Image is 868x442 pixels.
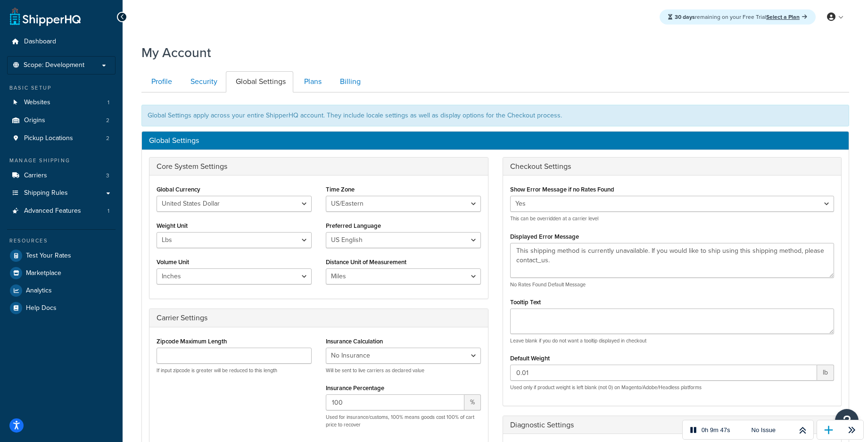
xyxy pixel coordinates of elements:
[157,162,481,171] h3: Core System Settings
[26,252,71,260] span: Test Your Rates
[26,287,52,295] span: Analytics
[7,167,116,184] li: Carriers
[294,71,329,92] a: Plans
[510,384,835,391] p: Used only if product weight is left blank (not 0) on Magento/Adobe/Headless platforms
[326,367,481,374] p: Will be sent to live carriers as declared value
[326,259,406,266] label: Distance Unit of Measurement
[181,71,225,92] a: Security
[7,94,116,111] li: Websites
[510,215,835,222] p: This can be overridden at a carrier level
[7,157,116,165] div: Manage Shipping
[24,189,68,197] span: Shipping Rules
[510,355,550,362] label: Default Weight
[157,338,227,345] label: Zipcode Maximum Length
[326,186,355,193] label: Time Zone
[510,186,614,193] label: Show Error Message if no Rates Found
[141,105,849,126] div: Global Settings apply across your entire ShipperHQ account. They include locale settings as well ...
[107,99,109,107] span: 1
[7,112,116,129] a: Origins 2
[7,94,116,111] a: Websites 1
[24,172,47,180] span: Carriers
[26,304,57,312] span: Help Docs
[510,233,579,240] label: Displayed Error Message
[326,338,383,345] label: Insurance Calculation
[157,367,312,374] p: If input zipcode is greater will be reduced to this length
[510,421,835,429] h3: Diagnostic Settings
[7,237,116,245] div: Resources
[7,202,116,220] a: Advanced Features 1
[510,162,835,171] h3: Checkout Settings
[7,247,116,264] a: Test Your Rates
[7,184,116,202] a: Shipping Rules
[141,71,180,92] a: Profile
[7,282,116,299] a: Analytics
[24,134,73,142] span: Pickup Locations
[7,130,116,147] li: Pickup Locations
[510,243,835,278] textarea: This shipping method is currently unavailable. If you would like to ship using this shipping meth...
[24,117,45,125] span: Origins
[106,134,109,142] span: 2
[10,7,81,26] a: ShipperHQ Home
[106,117,109,125] span: 2
[326,222,381,229] label: Preferred Language
[7,130,116,147] a: Pickup Locations 2
[24,207,81,215] span: Advanced Features
[766,13,807,21] a: Select a Plan
[510,281,835,288] p: No Rates Found Default Message
[107,207,109,215] span: 1
[157,314,481,322] h3: Carrier Settings
[510,337,835,344] p: Leave blank if you do not want a tooltip displayed in checkout
[157,259,189,266] label: Volume Unit
[7,202,116,220] li: Advanced Features
[106,172,109,180] span: 3
[326,384,384,392] label: Insurance Percentage
[7,300,116,317] a: Help Docs
[464,394,481,410] span: %
[7,84,116,92] div: Basic Setup
[226,71,293,92] a: Global Settings
[675,13,695,21] strong: 30 days
[7,265,116,282] a: Marketplace
[141,43,211,62] h1: My Account
[26,269,61,277] span: Marketplace
[817,365,834,381] span: lb
[24,99,50,107] span: Websites
[7,33,116,50] a: Dashboard
[660,9,816,25] div: remaining on your Free Trial
[510,299,541,306] label: Tooltip Text
[24,38,56,46] span: Dashboard
[157,222,188,229] label: Weight Unit
[7,167,116,184] a: Carriers 3
[7,112,116,129] li: Origins
[835,409,859,433] button: Open Resource Center
[157,186,200,193] label: Global Currency
[326,414,481,428] p: Used for insurance/customs, 100% means goods cost 100% of cart price to recover
[24,61,84,69] span: Scope: Development
[149,136,842,145] h3: Global Settings
[330,71,368,92] a: Billing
